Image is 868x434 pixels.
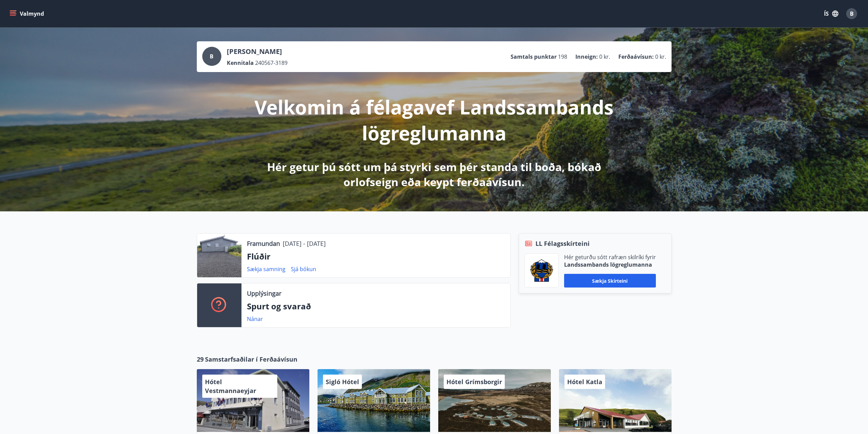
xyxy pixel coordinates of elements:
[599,53,610,60] span: 0 kr.
[575,53,598,60] p: Inneign :
[530,259,553,282] img: 1cqKbADZNYZ4wXUG0EC2JmCwhQh0Y6EN22Kw4FTY.png
[535,239,590,248] span: LL Félagsskírteini
[255,59,288,67] span: 240567-3189
[227,59,254,67] p: Kennitala
[210,53,214,60] span: B
[254,159,614,190] p: Hér getur þú sótt um þá styrki sem þér standa til boða, bókað orlofseign eða keypt ferðaávísun.
[567,378,602,386] span: Hótel Katla
[247,300,505,312] p: Spurt og svarað
[820,8,842,20] button: ÍS
[326,378,359,386] span: Sigló Hótel
[564,274,656,288] button: Sækja skírteini
[618,53,654,60] p: Ferðaávísun :
[655,53,666,60] span: 0 kr.
[446,378,502,386] span: Hótel Grímsborgir
[558,53,567,60] span: 198
[850,10,854,17] span: B
[247,265,285,273] a: Sækja samning
[254,94,614,146] p: Velkomin á félagavef Landssambands lögreglumanna
[247,315,263,323] a: Nánar
[205,355,297,364] span: Samstarfsaðilar í Ferðaávísun
[843,5,860,22] button: B
[564,261,656,268] p: Landssambands lögreglumanna
[205,378,256,395] span: Hótel Vestmannaeyjar
[247,289,281,298] p: Upplýsingar
[197,355,204,364] span: 29
[511,53,557,60] p: Samtals punktar
[247,239,280,248] p: Framundan
[564,253,656,261] p: Hér geturðu sótt rafræn skilríki fyrir
[291,265,316,273] a: Sjá bókun
[8,8,47,20] button: menu
[283,239,326,248] p: [DATE] - [DATE]
[227,47,288,56] p: [PERSON_NAME]
[247,251,505,262] p: Flúðir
